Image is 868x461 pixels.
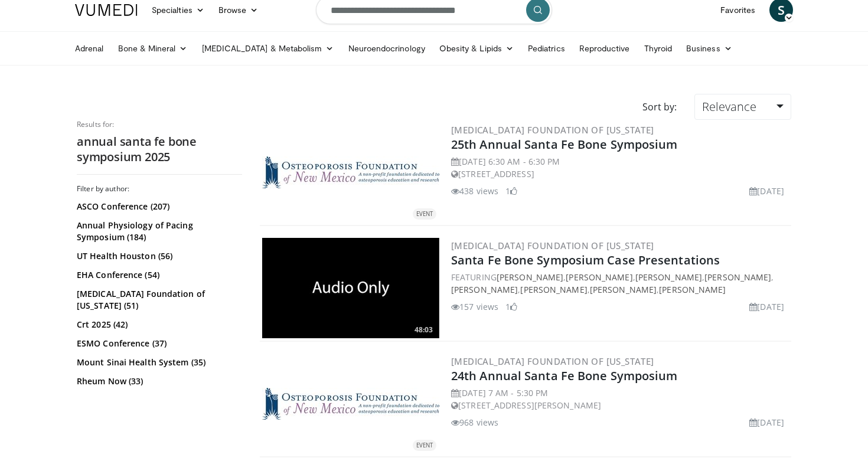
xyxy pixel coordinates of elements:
[637,37,680,60] a: Thyroid
[659,284,726,295] a: [PERSON_NAME]
[679,37,739,60] a: Business
[77,184,242,194] h3: Filter by author:
[451,355,654,367] a: [MEDICAL_DATA] Foundation of [US_STATE]
[77,338,239,349] a: ESMO Conference (37)
[497,272,563,283] a: [PERSON_NAME]
[77,134,242,165] h2: annual santa fe bone symposium 2025
[520,284,587,295] a: [PERSON_NAME]
[77,357,239,368] a: Mount Sinai Health System (35)
[195,37,341,60] a: [MEDICAL_DATA] & Metabolism
[704,272,771,283] a: [PERSON_NAME]
[432,37,521,60] a: Obesity & Lipids
[77,120,242,129] p: Results for:
[416,210,433,218] small: EVENT
[451,124,654,136] a: [MEDICAL_DATA] Foundation of [US_STATE]
[77,288,239,312] a: [MEDICAL_DATA] Foundation of [US_STATE] (51)
[451,185,498,197] li: 438 views
[635,272,702,283] a: [PERSON_NAME]
[451,416,498,429] li: 968 views
[572,37,637,60] a: Reproductive
[451,252,720,268] a: Santa Fe Bone Symposium Case Presentations
[416,442,433,449] small: EVENT
[505,300,517,313] li: 1
[451,368,678,384] a: 24th Annual Santa Fe Bone Symposium
[68,37,111,60] a: Adrenal
[411,325,436,335] span: 48:03
[505,185,517,197] li: 1
[451,240,654,251] a: [MEDICAL_DATA] Foundation of [US_STATE]
[451,155,789,180] div: [DATE] 6:30 AM - 6:30 PM [STREET_ADDRESS]
[77,269,239,281] a: EHA Conference (54)
[749,416,784,429] li: [DATE]
[262,238,439,338] a: 48:03
[341,37,432,60] a: Neuroendocrinology
[694,94,791,120] a: Relevance
[566,272,632,283] a: [PERSON_NAME]
[262,388,439,420] img: 442271dd-07ef-4fbd-b7a8-44ab4d77886f.jpg.300x170_q85_autocrop_double_scale_upscale_version-0.2.jpg
[111,37,195,60] a: Bone & Mineral
[262,156,439,188] a: EVENT
[451,136,678,152] a: 25th Annual Santa Fe Bone Symposium
[77,319,239,331] a: Crt 2025 (42)
[749,300,784,313] li: [DATE]
[590,284,657,295] a: [PERSON_NAME]
[451,387,789,411] div: [DATE] 7 AM - 5:30 PM [STREET_ADDRESS][PERSON_NAME]
[451,300,498,313] li: 157 views
[75,4,138,16] img: VuMedi Logo
[749,185,784,197] li: [DATE]
[262,388,439,420] a: EVENT
[262,238,439,338] img: 49e15fd0-c15f-4b05-be89-a3a1551dc197.300x170_q85_crop-smart_upscale.jpg
[77,201,239,212] a: ASCO Conference (207)
[77,375,239,387] a: Rheum Now (33)
[702,99,756,115] span: Relevance
[521,37,572,60] a: Pediatrics
[451,271,789,296] div: FEATURING , , , , , , ,
[451,284,518,295] a: [PERSON_NAME]
[77,250,239,262] a: UT Health Houston (56)
[77,220,239,243] a: Annual Physiology of Pacing Symposium (184)
[634,94,686,120] div: Sort by:
[262,156,439,188] img: 442271dd-07ef-4fbd-b7a8-44ab4d77886f.jpg.300x170_q85_autocrop_double_scale_upscale_version-0.2.jpg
